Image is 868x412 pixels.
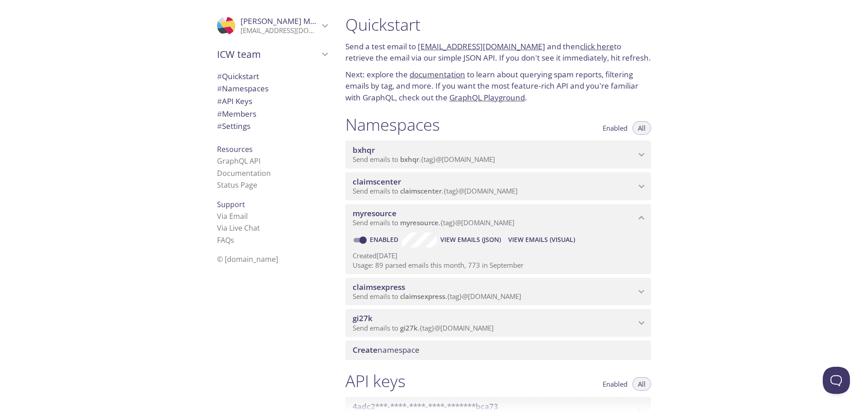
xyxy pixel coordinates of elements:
[345,141,651,169] div: bxhqr namespace
[353,251,644,260] p: Created [DATE]
[217,121,222,131] span: #
[400,292,445,301] span: claimsexpress
[353,218,514,227] span: Send emails to . {tag} @[DOMAIN_NAME]
[217,156,260,166] a: GraphQL API
[353,145,375,155] span: bxhqr
[505,232,579,247] button: View Emails (Visual)
[353,155,495,164] span: Send emails to . {tag} @[DOMAIN_NAME]
[400,155,419,164] span: bxhqr
[217,199,245,209] span: Support
[449,92,525,103] a: GraphQL Playground
[353,282,405,292] span: claimsexpress
[632,121,651,135] button: All
[345,309,651,337] div: gi27k namespace
[597,377,633,391] button: Enabled
[217,144,253,154] span: Resources
[353,345,420,355] span: namespace
[217,121,250,131] span: Settings
[353,186,518,195] span: Send emails to . {tag} @[DOMAIN_NAME]
[217,109,256,119] span: Members
[345,172,651,200] div: claimscenter namespace
[217,96,222,106] span: #
[400,323,418,332] span: gi27k
[210,82,335,95] div: Namespaces
[345,341,651,360] div: Create namespace
[345,278,651,306] div: claimsexpress namespace
[400,218,439,227] span: myresource
[217,180,257,190] a: Status Page
[580,41,614,52] a: click here
[345,204,651,232] div: myresource namespace
[368,235,402,244] a: Enabled
[345,41,651,64] p: Send a test email to and then to retrieve the email via our simple JSON API. If you don't see it ...
[210,95,335,108] div: API Keys
[217,211,248,221] a: Via Email
[217,168,271,178] a: Documentation
[210,43,335,66] div: ICW team
[353,345,377,355] span: Create
[345,114,440,135] h1: Namespaces
[231,235,234,245] span: s
[217,48,319,61] span: ICW team
[210,11,335,41] div: Rajani Mannam
[217,96,252,106] span: API Keys
[241,26,319,35] p: [EMAIL_ADDRESS][DOMAIN_NAME]
[210,120,335,133] div: Team Settings
[400,186,442,195] span: claimscenter
[823,367,850,394] iframe: Help Scout Beacon - Open
[210,70,335,83] div: Quickstart
[345,14,651,35] h1: Quickstart
[508,234,575,245] span: View Emails (Visual)
[217,223,260,233] a: Via Live Chat
[217,235,234,245] a: FAQ
[353,176,401,187] span: claimscenter
[597,121,633,135] button: Enabled
[418,41,545,52] a: [EMAIL_ADDRESS][DOMAIN_NAME]
[217,109,222,119] span: #
[632,377,651,391] button: All
[217,254,278,264] span: © [DOMAIN_NAME]
[217,71,222,81] span: #
[217,83,269,94] span: Namespaces
[353,323,494,332] span: Send emails to . {tag} @[DOMAIN_NAME]
[345,371,406,391] h1: API keys
[437,232,505,247] button: View Emails (JSON)
[210,108,335,120] div: Members
[353,260,644,270] p: Usage: 89 parsed emails this month, 773 in September
[410,69,465,80] a: documentation
[217,71,259,81] span: Quickstart
[353,208,396,218] span: myresource
[353,292,521,301] span: Send emails to . {tag} @[DOMAIN_NAME]
[241,16,336,26] span: [PERSON_NAME] Mannam
[217,83,222,94] span: #
[440,234,501,245] span: View Emails (JSON)
[345,69,651,104] p: Next: explore the to learn about querying spam reports, filtering emails by tag, and more. If you...
[353,313,373,323] span: gi27k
